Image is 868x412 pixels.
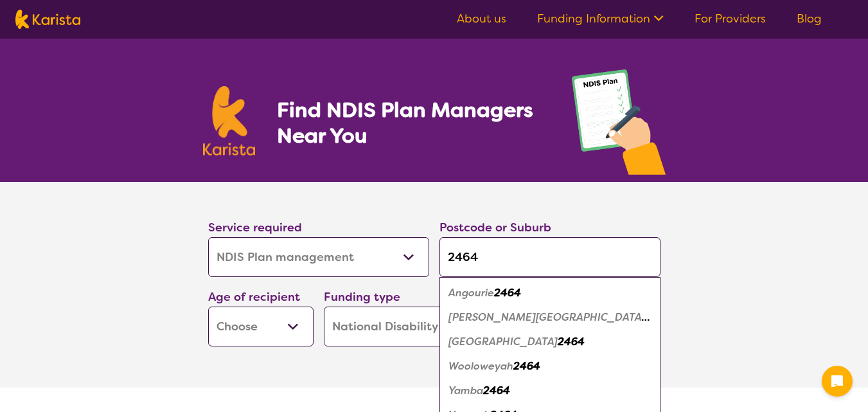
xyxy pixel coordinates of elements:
a: About us [457,11,506,26]
input: Type [439,237,660,277]
div: Freeburn Island 2464 [446,305,654,330]
em: [GEOGRAPHIC_DATA] [448,335,558,348]
em: Yamba [448,384,483,397]
label: Funding type [324,289,400,305]
div: Angourie 2464 [446,281,654,305]
em: 2464 [558,335,585,348]
em: 2464 [483,384,510,397]
label: Postcode or Suburb [439,220,551,235]
img: Karista logo [203,86,256,156]
div: Yamba 2464 [446,379,654,403]
label: Service required [208,220,302,235]
img: plan-management [572,69,666,182]
div: Micalo Island 2464 [446,330,654,354]
img: Karista logo [15,10,80,29]
a: Funding Information [537,11,664,26]
em: 2464 [494,286,521,300]
em: Wooloweyah [448,359,513,373]
a: For Providers [695,11,766,26]
label: Age of recipient [208,289,300,305]
em: Angourie [448,286,494,300]
em: [PERSON_NAME][GEOGRAPHIC_DATA] [448,310,650,324]
a: Blog [797,11,822,26]
h1: Find NDIS Plan Managers Near You [277,97,545,148]
div: Wooloweyah 2464 [446,354,654,379]
em: 2464 [513,359,540,373]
